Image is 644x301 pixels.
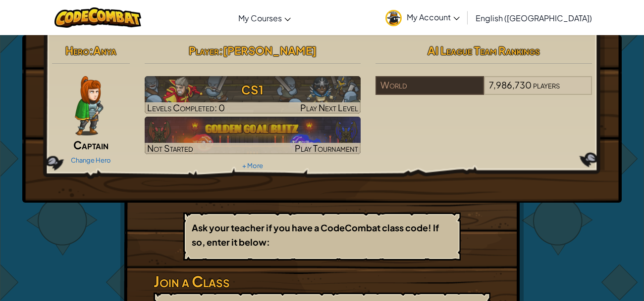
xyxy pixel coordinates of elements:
[385,10,402,26] img: avatar
[476,13,592,23] span: English ([GEOGRAPHIC_DATA])
[147,142,193,154] span: Not Started
[376,86,592,97] a: World7,986,730players
[428,43,540,57] span: AI League Team Rankings
[223,43,317,57] span: [PERSON_NAME]
[407,12,460,22] span: My Account
[471,4,597,31] a: English ([GEOGRAPHIC_DATA])
[65,43,89,57] span: Hero
[54,7,141,28] img: CodeCombat logo
[376,76,483,95] div: World
[238,13,282,23] span: My Courses
[242,162,263,170] a: + More
[300,102,358,113] span: Play Next Level
[145,76,361,114] a: Play Next Level
[380,2,465,33] a: My Account
[75,76,103,135] img: captain-pose.png
[189,43,219,57] span: Player
[295,142,358,154] span: Play Tournament
[145,117,361,154] a: Not StartedPlay Tournament
[154,270,490,293] h3: Join a Class
[533,79,560,90] span: players
[145,76,361,114] img: CS1
[89,43,93,57] span: :
[192,222,439,248] b: Ask your teacher if you have a CodeCombat class code! If so, enter it below:
[233,4,296,31] a: My Courses
[219,43,223,57] span: :
[147,102,225,113] span: Levels Completed: 0
[145,117,361,154] img: Golden Goal
[93,43,116,57] span: Anya
[73,138,108,152] span: Captain
[489,79,532,90] span: 7,986,730
[145,79,361,101] h3: CS1
[71,156,111,164] a: Change Hero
